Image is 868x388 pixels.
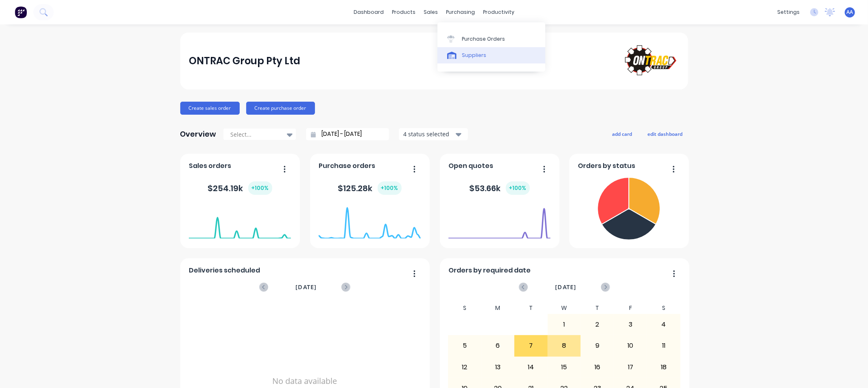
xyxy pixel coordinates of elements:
[448,161,493,171] span: Open quotes
[482,357,514,377] div: 13
[581,357,614,377] div: 16
[399,128,468,140] button: 4 status selected
[462,52,486,59] div: Suppliers
[614,336,647,356] div: 10
[515,336,547,356] div: 7
[622,43,679,79] img: ONTRAC Group Pty Ltd
[481,302,515,314] div: M
[773,6,804,18] div: settings
[338,181,402,195] div: $ 125.28k
[607,129,638,139] button: add card
[581,314,614,335] div: 2
[514,302,548,314] div: T
[15,6,27,18] img: Factory
[437,31,545,47] a: Purchase Orders
[614,357,647,377] div: 17
[350,6,388,18] a: dashboard
[448,302,481,314] div: S
[319,161,375,171] span: Purchase orders
[448,336,481,356] div: 5
[548,314,581,335] div: 1
[479,6,518,18] div: productivity
[246,102,315,115] button: Create purchase order
[482,336,514,356] div: 6
[578,161,635,171] span: Orders by status
[647,302,680,314] div: S
[548,302,581,314] div: W
[847,9,853,16] span: AA
[403,130,455,138] div: 4 status selected
[614,314,647,335] div: 3
[647,336,680,356] div: 11
[643,129,688,139] button: edit dashboard
[515,357,547,377] div: 14
[378,181,402,195] div: + 100 %
[581,336,614,356] div: 9
[548,357,581,377] div: 15
[189,266,260,275] span: Deliveries scheduled
[647,357,680,377] div: 18
[248,181,272,195] div: + 100 %
[388,6,420,18] div: products
[647,314,680,335] div: 4
[548,336,581,356] div: 8
[180,126,216,142] div: Overview
[506,181,530,195] div: + 100 %
[462,35,505,43] div: Purchase Orders
[189,53,300,69] div: ONTRAC Group Pty Ltd
[189,161,231,171] span: Sales orders
[208,181,272,195] div: $ 254.19k
[442,6,479,18] div: purchasing
[437,47,545,63] a: Suppliers
[470,181,530,195] div: $ 53.66k
[614,302,647,314] div: F
[581,302,614,314] div: T
[420,6,442,18] div: sales
[295,283,317,292] span: [DATE]
[555,283,576,292] span: [DATE]
[180,102,240,115] button: Create sales order
[448,357,481,377] div: 12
